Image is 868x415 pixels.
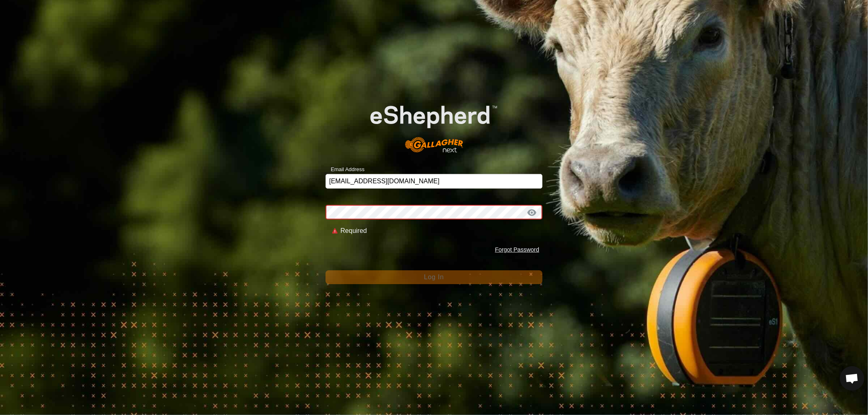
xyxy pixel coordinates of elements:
[840,366,864,391] div: Open chat
[495,246,539,253] a: Forgot Password
[326,174,542,189] input: Email Address
[424,274,444,280] span: Log In
[347,87,521,161] img: E-shepherd Logo
[326,165,365,174] label: Email Address
[341,226,533,236] div: Required
[326,270,542,284] button: Log In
